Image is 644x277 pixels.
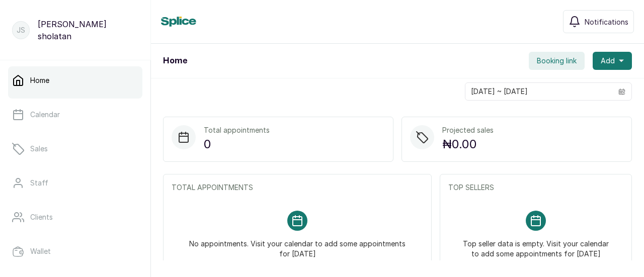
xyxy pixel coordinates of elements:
span: Booking link [537,56,577,66]
p: Total appointments [204,125,270,135]
input: Select date [465,83,612,100]
p: Top seller data is empty. Visit your calendar to add some appointments for [DATE] [460,231,611,259]
span: Notifications [585,17,628,27]
p: [PERSON_NAME] sholatan [38,18,138,42]
span: Add [601,56,615,66]
a: Staff [8,169,142,197]
p: Clients [30,212,53,222]
svg: calendar [618,88,625,95]
p: Projected sales [442,125,494,135]
button: Notifications [563,10,634,33]
p: TOTAL APPOINTMENTS [172,182,423,193]
p: No appointments. Visit your calendar to add some appointments for [DATE] [184,231,411,259]
a: Wallet [8,237,142,265]
a: Clients [8,203,142,231]
a: Calendar [8,101,142,129]
p: Home [30,75,49,85]
a: Home [8,66,142,95]
p: Calendar [30,110,60,120]
p: Staff [30,178,48,188]
p: Wallet [30,246,51,256]
h1: Home [163,55,187,67]
p: TOP SELLERS [448,182,623,193]
p: Sales [30,144,48,154]
a: Sales [8,135,142,163]
p: Js [17,25,25,35]
p: 0 [204,135,270,153]
button: Booking link [529,52,585,70]
p: ₦0.00 [442,135,494,153]
button: Add [593,52,632,70]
